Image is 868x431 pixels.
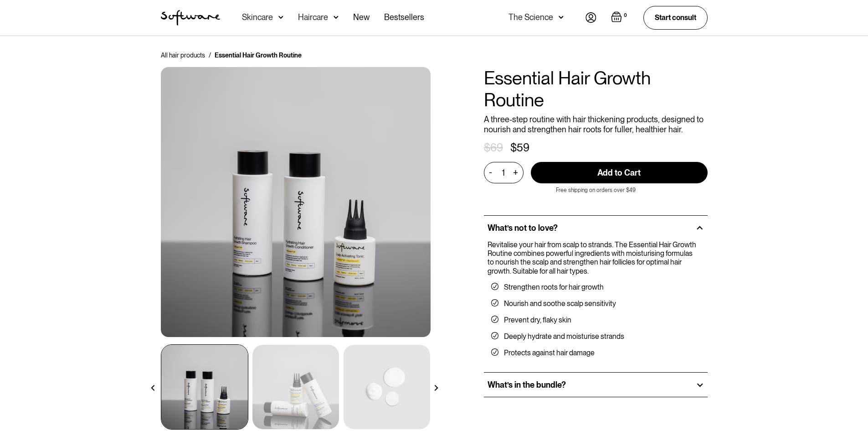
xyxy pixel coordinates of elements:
[334,13,339,22] img: arrow down
[484,67,708,111] h1: Essential Hair Growth Routine
[215,51,302,60] div: Essential Hair Growth Routine
[484,141,490,155] div: $
[517,141,529,155] div: 59
[484,114,708,134] p: A three-step routine with hair thickening products, designed to nourish and strengthen hair roots...
[209,51,211,60] div: /
[489,167,495,177] div: -
[643,6,708,29] a: Start consult
[491,283,700,292] li: Strengthen roots for hair growth
[490,141,503,155] div: 69
[491,348,700,358] li: Protects against hair damage
[242,13,273,22] div: Skincare
[531,162,708,183] input: Add to Cart
[298,13,328,22] div: Haircare
[150,385,156,391] img: arrow left
[161,51,205,60] a: All hair products
[278,13,283,22] img: arrow down
[622,11,629,20] div: 0
[491,316,700,325] li: Prevent dry, flaky skin
[161,10,220,26] img: Software Logo
[511,167,521,178] div: +
[161,10,220,26] a: home
[510,141,517,155] div: $
[491,299,700,308] li: Nourish and soothe scalp sensitivity
[559,13,564,22] img: arrow down
[488,223,558,233] h2: What’s not to love?
[433,385,439,391] img: arrow right
[611,11,629,24] a: Open cart
[491,332,700,341] li: Deeply hydrate and moisturise strands
[556,187,636,193] p: Free shipping on orders over $49
[508,13,553,22] div: The Science
[488,380,566,390] h2: What’s in the bundle?
[488,240,700,275] p: Revitalise your hair from scalp to strands. The Essential Hair Growth Routine combines powerful i...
